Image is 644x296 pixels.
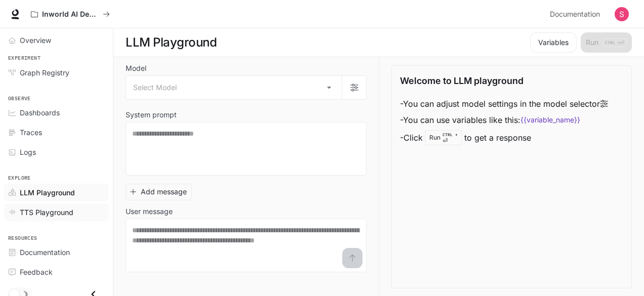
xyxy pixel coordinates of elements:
[4,203,109,221] a: TTS Playground
[133,82,177,93] span: Select Model
[400,96,608,112] li: - You can adjust model settings in the model selector
[550,8,600,21] span: Documentation
[126,111,177,118] p: System prompt
[612,4,632,24] button: User avatar
[442,132,458,138] p: CTRL +
[20,67,69,78] span: Graph Registry
[520,115,580,125] code: {{variable_name}}
[26,4,114,24] button: All workspaces
[4,243,109,261] a: Documentation
[400,74,524,88] p: Welcome to LLM playground
[126,32,217,53] h1: LLM Playground
[546,4,608,24] a: Documentation
[4,31,109,49] a: Overview
[20,107,60,118] span: Dashboards
[4,104,109,121] a: Dashboards
[126,208,173,215] p: User message
[425,130,462,145] div: Run
[20,35,51,46] span: Overview
[4,64,109,81] a: Graph Registry
[126,184,192,200] button: Add message
[4,143,109,161] a: Logs
[400,112,608,128] li: - You can use variables like this:
[20,147,36,157] span: Logs
[126,76,342,99] div: Select Model
[20,267,53,277] span: Feedback
[20,207,73,218] span: TTS Playground
[615,7,629,21] img: User avatar
[42,10,99,19] p: Inworld AI Demos
[530,32,577,53] button: Variables
[4,263,109,281] a: Feedback
[20,127,42,138] span: Traces
[4,123,109,141] a: Traces
[400,128,608,147] li: - Click to get a response
[4,184,109,201] a: LLM Playground
[20,247,70,258] span: Documentation
[20,187,75,198] span: LLM Playground
[126,65,146,72] p: Model
[442,132,458,144] p: ⏎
